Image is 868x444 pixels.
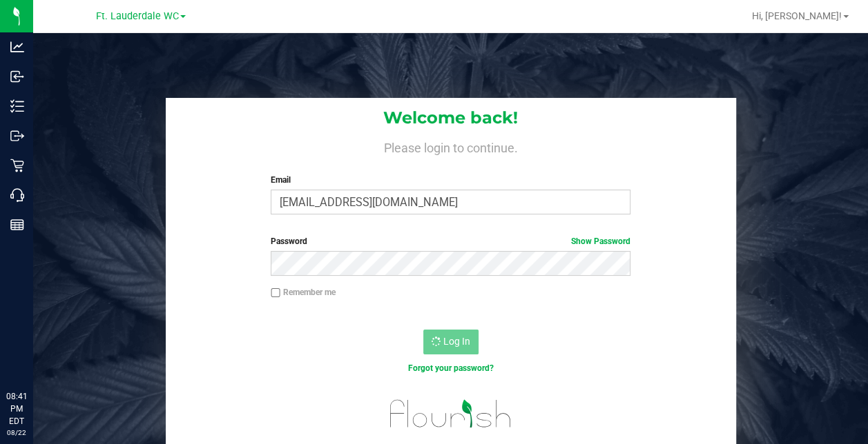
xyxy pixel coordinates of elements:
[6,390,27,427] p: 08:41 PM EDT
[752,10,842,21] span: Hi, [PERSON_NAME]!
[10,159,24,172] inline-svg: Retail
[443,336,470,347] span: Log In
[271,288,280,298] input: Remember me
[10,188,24,202] inline-svg: Call Center
[271,286,336,299] label: Remember me
[271,236,307,246] span: Password
[6,427,27,438] p: 08/22
[423,330,479,354] button: Log In
[166,138,736,154] h4: Please login to continue.
[571,236,630,246] a: Show Password
[166,109,736,127] h1: Welcome back!
[10,70,24,83] inline-svg: Inbound
[271,174,630,186] label: Email
[407,363,493,373] a: Forgot your password?
[96,10,179,22] span: Ft. Lauderdale WC
[379,389,522,438] img: flourish_logo.svg
[10,129,24,143] inline-svg: Outbound
[10,99,24,113] inline-svg: Inventory
[10,218,24,232] inline-svg: Reports
[10,40,24,54] inline-svg: Analytics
